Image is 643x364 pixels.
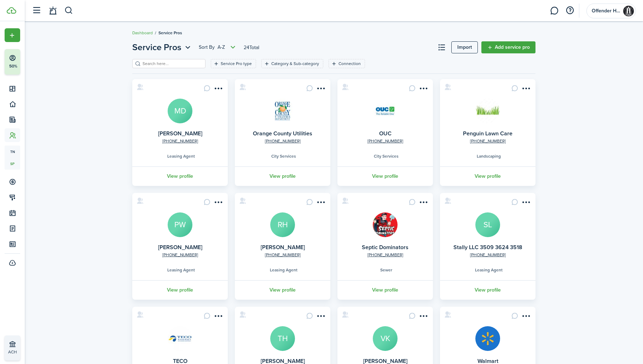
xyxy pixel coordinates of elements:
img: Walmart [475,326,500,351]
a: [PHONE_NUMBER] [367,138,403,144]
a: [PHONE_NUMBER] [470,138,506,144]
button: Open menu [212,199,224,208]
button: Sort byA-Z [199,43,237,52]
p: 50% [9,63,18,69]
p: ACH [8,349,50,355]
a: Import [451,41,478,53]
a: View profile [439,166,537,186]
a: View profile [131,280,229,300]
span: Offender Housing Management, LLC [592,8,620,13]
button: Service Pros [132,41,192,54]
a: [PHONE_NUMBER] [367,252,403,258]
a: TH [270,326,295,351]
a: Add service pro [481,41,535,53]
span: Leasing Agent [270,267,297,273]
a: [PHONE_NUMBER] [162,252,198,258]
span: A-Z [218,44,225,51]
a: [PERSON_NAME] [158,243,202,251]
span: City Services [271,153,296,159]
a: [PERSON_NAME] [158,129,202,137]
a: MD [168,99,192,123]
span: Service Pros [132,41,181,54]
a: Stally LLC 3509 3624 3518 [453,243,522,251]
span: Sort by [199,44,218,51]
img: Septic Dominators [373,212,398,237]
a: Notifications [46,2,59,20]
a: Penguin Lawn Care [463,129,512,137]
button: Open menu [5,28,20,42]
img: Penguin Lawn Care [475,99,500,123]
a: Dashboard [132,30,153,36]
a: [PHONE_NUMBER] [470,252,506,258]
filter-tag: Open filter [261,59,323,68]
span: sp [5,158,20,170]
filter-tag-label: Service Pro type [221,60,252,67]
button: Open menu [417,312,429,322]
a: [PHONE_NUMBER] [162,138,198,144]
button: Open menu [315,199,326,208]
span: Service Pros [158,30,182,36]
a: [PHONE_NUMBER] [265,138,301,144]
header-page-total: 24 Total [244,44,259,51]
span: Leasing Agent [167,153,195,159]
input: Search here... [141,60,203,67]
img: TECO [168,326,192,351]
span: Leasing Agent [475,267,503,273]
a: [PHONE_NUMBER] [265,252,301,258]
span: tn [5,146,20,158]
img: Offender Housing Management, LLC [623,5,634,17]
a: Messaging [548,2,561,20]
img: Orange County Utilities [270,99,295,123]
button: Open sidebar [30,4,43,17]
button: Open menu [199,43,237,52]
button: Open menu [315,85,326,94]
button: 50% [5,49,63,75]
button: Open resource center [564,5,576,17]
a: Septic Dominators [362,243,409,251]
button: Open menu [212,85,224,94]
a: Orange County Utilities [253,129,312,137]
img: OUC [373,99,398,123]
a: RH [270,212,295,237]
span: Leasing Agent [167,267,195,273]
a: View profile [439,280,537,300]
span: Sewer [380,267,392,273]
a: View profile [234,280,331,300]
filter-tag-label: Connection [338,60,361,67]
button: Open menu [417,85,429,94]
button: Open menu [212,312,224,322]
a: PW [168,212,192,237]
button: Open menu [315,312,326,322]
a: View profile [234,166,331,186]
a: View profile [131,166,229,186]
span: Landscaping [477,153,501,159]
a: View profile [336,166,434,186]
button: Open menu [520,85,531,94]
button: Open menu [520,312,531,322]
a: VK [373,326,398,351]
a: SL [475,212,500,237]
filter-tag: Open filter [211,59,256,68]
button: Search [64,5,73,17]
filter-tag: Open filter [329,59,365,68]
a: ACH [5,335,20,360]
a: OUC [379,129,392,137]
button: Open menu [132,41,192,54]
a: View profile [336,280,434,300]
button: Open menu [520,199,531,208]
button: Open menu [417,199,429,208]
img: TenantCloud [7,7,16,14]
a: [PERSON_NAME] [261,243,305,251]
